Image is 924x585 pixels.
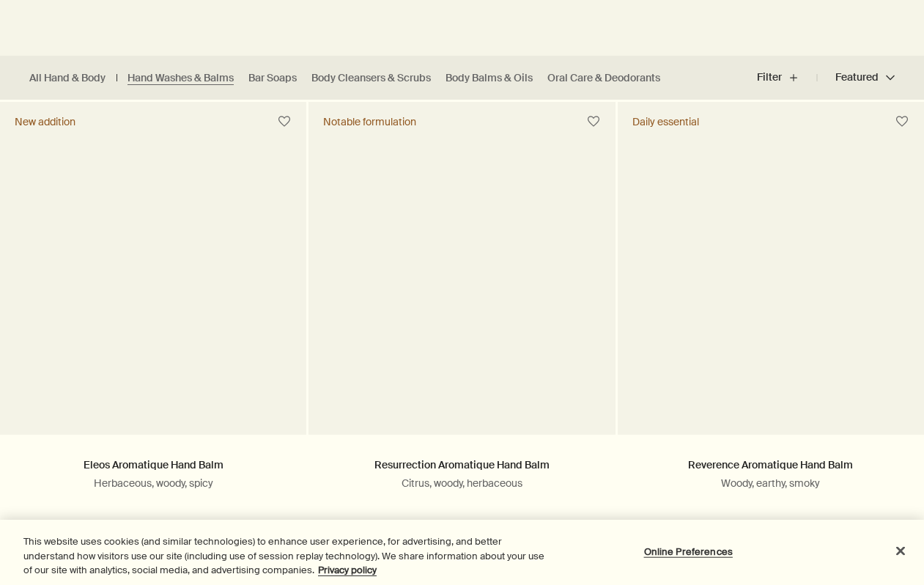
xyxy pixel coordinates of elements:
[323,115,416,128] div: Notable formulation
[271,108,297,135] button: Save to cabinet
[15,115,75,128] div: New addition
[374,458,550,471] a: Resurrection Aromatique Hand Balm
[632,115,699,128] div: Daily essential
[311,71,431,85] a: Body Cleansers & Scrubs
[446,71,533,85] a: Body Balms & Oils
[84,458,223,471] a: Eleos Aromatique Hand Balm
[688,458,853,471] a: Reverence Aromatique Hand Balm
[757,60,817,95] button: Filter
[889,108,915,135] button: Save to cabinet
[817,60,895,95] button: Featured
[547,71,660,85] a: Oral Care & Deodorants
[318,564,377,576] a: More information about your privacy, opens in a new tab
[580,108,607,135] button: Save to cabinet
[330,477,593,490] p: Citrus, woody, herbaceous
[29,71,106,85] a: All Hand & Body
[643,537,734,566] button: Online Preferences, Opens the preference center dialog
[640,477,902,490] p: Woody, earthy, smoky
[248,71,297,85] a: Bar Soaps
[22,477,284,490] p: Herbaceous, woody, spicy
[884,534,917,567] button: Close
[127,71,234,85] a: Hand Washes & Balms
[23,534,555,578] div: This website uses cookies (and similar technologies) to enhance user experience, for advertising,...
